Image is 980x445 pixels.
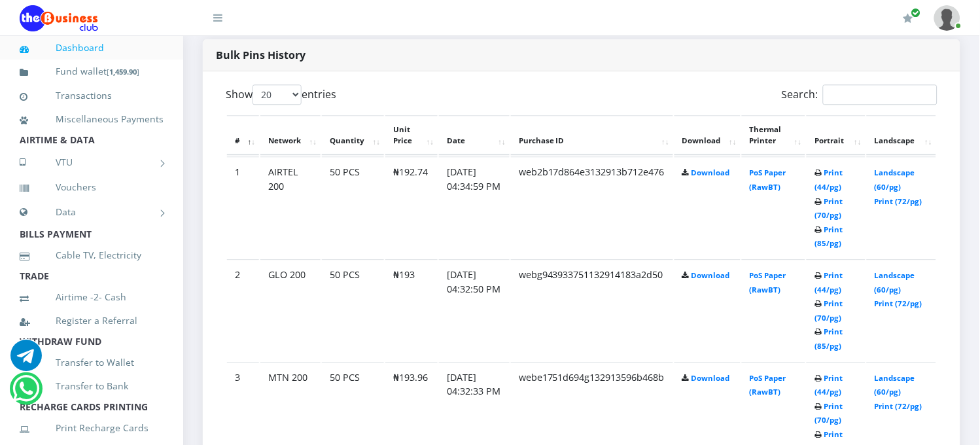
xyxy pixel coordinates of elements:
small: [ ] [107,67,139,77]
b: 1,459.90 [109,67,137,77]
td: webg943933751132914183a2d50 [511,259,673,361]
span: Renew/Upgrade Subscription [911,8,921,18]
a: Chat for support [10,349,42,371]
td: 2 [227,259,259,361]
a: Print (72/pg) [875,298,922,308]
a: Print (44/pg) [814,270,843,294]
a: Print (85/pg) [814,224,843,249]
a: Download [691,373,730,383]
a: Print (44/pg) [814,168,843,192]
td: [DATE] 04:32:50 PM [439,259,510,361]
a: Airtime -2- Cash [20,282,164,312]
a: Print (70/pg) [814,298,843,323]
a: Landscape (60/pg) [875,270,915,294]
a: PoS Paper (RawBT) [750,373,786,397]
th: Landscape: activate to sort column ascending [867,115,936,156]
a: Fund wallet[1,459.90] [20,56,164,87]
a: Print (72/pg) [875,401,922,411]
a: Register a Referral [20,306,164,336]
td: ₦193 [385,259,438,361]
a: Print (44/pg) [814,373,843,397]
td: ₦192.74 [385,156,438,258]
a: Print (72/pg) [875,196,922,206]
a: Miscellaneous Payments [20,104,164,134]
a: Chat for support [12,383,39,404]
td: GLO 200 [260,259,321,361]
strong: Bulk Pins History [216,48,306,62]
select: Showentries [253,84,302,105]
a: Print Recharge Cards [20,413,164,443]
a: Transfer to Wallet [20,347,164,378]
a: Cable TV, Electricity [20,240,164,270]
th: Quantity: activate to sort column ascending [322,115,384,156]
a: Print (70/pg) [814,196,843,221]
a: PoS Paper (RawBT) [750,270,786,294]
th: Purchase ID: activate to sort column ascending [511,115,673,156]
a: Transactions [20,80,164,111]
label: Show entries [226,84,336,105]
th: Date: activate to sort column ascending [439,115,510,156]
th: Unit Price: activate to sort column ascending [385,115,438,156]
a: Print (85/pg) [814,327,843,351]
img: Logo [20,5,98,31]
td: 50 PCS [322,156,384,258]
th: Portrait: activate to sort column ascending [807,115,866,156]
a: PoS Paper (RawBT) [750,168,786,192]
img: User [934,5,960,31]
a: Data [20,196,164,228]
td: 1 [227,156,259,258]
a: Transfer to Bank [20,371,164,401]
a: Dashboard [20,33,164,63]
a: Vouchers [20,172,164,202]
input: Search: [823,84,937,105]
td: [DATE] 04:34:59 PM [439,156,510,258]
th: #: activate to sort column descending [227,115,259,156]
th: Network: activate to sort column ascending [260,115,321,156]
i: Renew/Upgrade Subscription [903,13,913,24]
a: Download [691,270,730,280]
a: Landscape (60/pg) [875,168,915,192]
td: 50 PCS [322,259,384,361]
a: Landscape (60/pg) [875,373,915,397]
th: Thermal Printer: activate to sort column ascending [742,115,805,156]
a: Download [691,168,730,177]
a: VTU [20,146,164,179]
a: Print (70/pg) [814,401,843,425]
td: AIRTEL 200 [260,156,321,258]
th: Download: activate to sort column ascending [674,115,741,156]
label: Search: [782,84,937,105]
td: web2b17d864e3132913b712e476 [511,156,673,258]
